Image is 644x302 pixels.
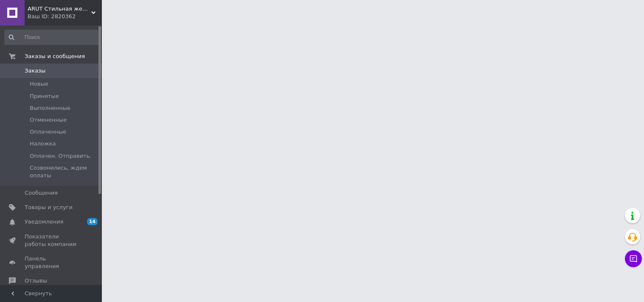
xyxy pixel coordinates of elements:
span: Показатели работы компании [25,233,79,248]
span: Принятые [30,92,59,100]
span: Выполненные [30,104,70,112]
span: Оплаченные [30,128,66,136]
span: 14 [87,218,98,225]
span: Заказы [25,67,45,75]
span: Панель управления [25,255,79,270]
span: Уведомления [25,218,63,226]
span: Товары и услуги [25,204,73,211]
button: Чат с покупателем [625,250,642,267]
span: Созвонились, ждем оплаты [30,164,99,179]
span: ARUT Стильная женская одежда от украинского производителя [28,5,91,13]
span: Отмененные [30,116,67,124]
input: Поиск [4,30,100,45]
div: Ваш ID: 2820362 [28,13,102,20]
span: Наложка [30,140,56,148]
span: Сообщения [25,189,58,197]
span: Новые [30,80,48,88]
span: Оплачен. Отправить. [30,152,91,160]
span: Заказы и сообщения [25,53,85,60]
span: Отзывы [25,277,47,285]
